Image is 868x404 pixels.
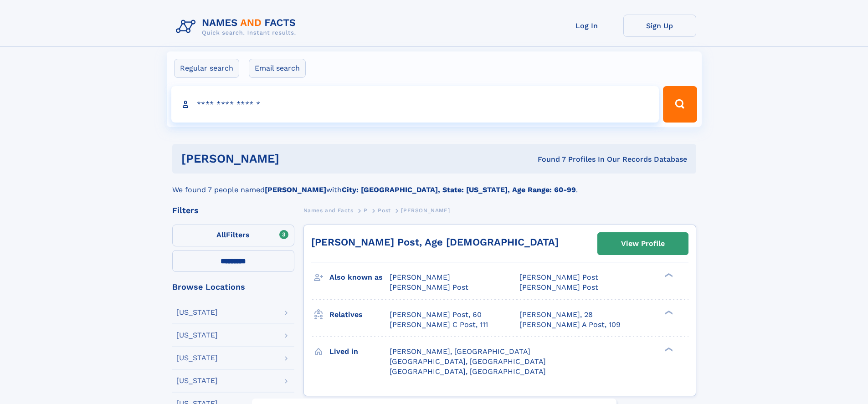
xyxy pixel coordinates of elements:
h1: [PERSON_NAME] [181,153,409,164]
a: [PERSON_NAME] Post, 60 [390,310,482,320]
span: [GEOGRAPHIC_DATA], [GEOGRAPHIC_DATA] [390,367,546,376]
div: Browse Locations [172,283,294,291]
a: Post [378,205,390,216]
a: Names and Facts [303,205,354,216]
div: ❯ [663,309,673,315]
div: [US_STATE] [176,309,218,316]
h3: Lived in [329,344,390,359]
h3: Relatives [329,307,390,322]
label: Email search [249,59,306,78]
b: City: [GEOGRAPHIC_DATA], State: [US_STATE], Age Range: 60-99 [342,185,576,194]
span: All [216,230,226,239]
a: [PERSON_NAME] A Post, 109 [519,320,621,330]
a: Log In [550,15,623,37]
label: Filters [172,225,294,246]
b: [PERSON_NAME] [265,185,326,194]
span: [PERSON_NAME], [GEOGRAPHIC_DATA] [390,347,530,356]
span: [PERSON_NAME] Post [519,273,598,281]
div: Filters [172,206,294,215]
span: [PERSON_NAME] [401,207,450,214]
a: Sign Up [623,15,696,37]
span: Post [378,207,390,214]
img: Logo Names and Facts [172,15,303,39]
div: We found 7 people named with . [172,174,696,195]
div: [US_STATE] [176,354,218,362]
span: P [364,207,368,214]
a: [PERSON_NAME] Post, Age [DEMOGRAPHIC_DATA] [311,236,559,248]
span: [PERSON_NAME] [390,273,450,281]
div: ❯ [663,346,673,352]
button: Search Button [663,86,697,123]
input: search input [171,86,659,123]
a: [PERSON_NAME] C Post, 111 [390,320,488,330]
a: View Profile [598,233,688,255]
span: [PERSON_NAME] Post [390,283,468,291]
a: P [364,205,368,216]
span: [PERSON_NAME] Post [519,283,598,291]
div: Found 7 Profiles In Our Records Database [408,154,687,164]
label: Regular search [174,59,239,78]
div: View Profile [621,233,665,254]
h3: Also known as [329,270,390,285]
a: [PERSON_NAME], 28 [519,310,593,320]
span: [GEOGRAPHIC_DATA], [GEOGRAPHIC_DATA] [390,357,546,366]
div: [US_STATE] [176,377,218,384]
div: ❯ [663,272,673,278]
div: [US_STATE] [176,332,218,339]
